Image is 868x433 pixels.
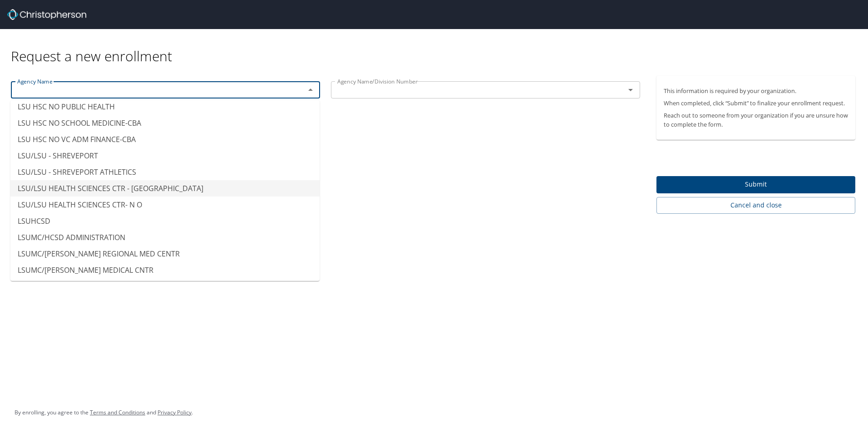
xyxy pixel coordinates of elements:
[10,115,320,131] li: LSU HSC NO SCHOOL MEDICINE-CBA
[90,408,145,416] a: Terms and Conditions
[158,408,192,416] a: Privacy Policy
[10,229,320,246] li: LSUMC/HCSD ADMINISTRATION
[624,84,637,96] button: Open
[10,98,320,115] li: LSU HSC NO PUBLIC HEALTH
[10,262,320,278] li: LSUMC/[PERSON_NAME] MEDICAL CNTR
[10,131,320,148] li: LSU HSC NO VC ADM FINANCE-CBA
[10,278,320,295] li: LSUMC/MEDICAL CENTER OF LA AT N O
[11,29,863,65] div: Request a new enrollment
[664,179,848,190] span: Submit
[304,84,317,96] button: Close
[10,164,320,180] li: LSU/LSU - SHREVEPORT ATHLETICS
[664,87,848,95] p: This information is required by your organization.
[664,111,848,128] p: Reach out to someone from your organization if you are unsure how to complete the form.
[10,213,320,229] li: LSUHCSD
[7,9,86,20] img: cbt logo
[10,246,320,262] li: LSUMC/[PERSON_NAME] REGIONAL MED CENTR
[656,197,855,214] button: Cancel and close
[10,180,320,197] li: LSU/LSU HEALTH SCIENCES CTR - [GEOGRAPHIC_DATA]
[15,401,193,424] div: By enrolling, you agree to the and .
[10,148,320,164] li: LSU/LSU - SHREVEPORT
[664,99,848,108] p: When completed, click “Submit” to finalize your enrollment request.
[10,197,320,213] li: LSU/LSU HEALTH SCIENCES CTR- N O
[664,200,848,211] span: Cancel and close
[656,176,855,194] button: Submit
